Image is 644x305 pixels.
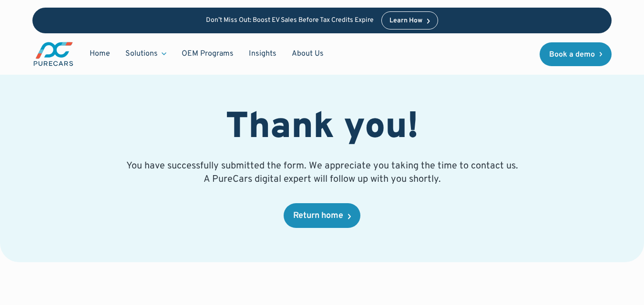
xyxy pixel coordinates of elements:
[82,45,118,63] a: Home
[206,17,374,25] p: Don’t Miss Out: Boost EV Sales Before Tax Credits Expire
[241,45,284,63] a: Insights
[118,45,174,63] div: Solutions
[381,11,438,30] a: Learn How
[284,203,360,228] a: Return home
[540,42,612,66] a: Book a demo
[32,41,74,67] a: main
[32,41,74,67] img: purecars logo
[284,45,331,63] a: About Us
[389,18,422,24] div: Learn How
[125,49,158,59] div: Solutions
[124,159,521,186] p: You have successfully submitted the form. We appreciate you taking the time to contact us. A Pure...
[226,107,419,150] h1: Thank you!
[174,45,241,63] a: OEM Programs
[549,51,595,59] div: Book a demo
[293,212,343,220] div: Return home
